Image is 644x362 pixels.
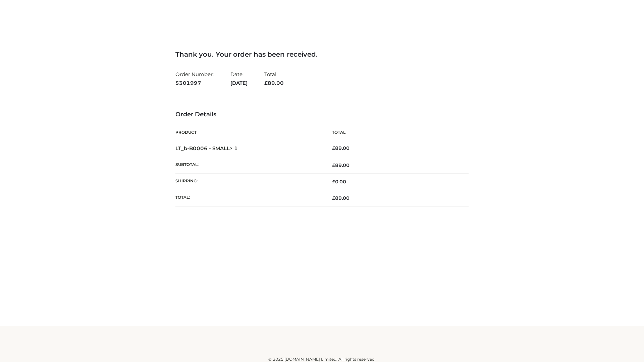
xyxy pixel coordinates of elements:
[332,162,335,168] span: £
[332,195,335,201] span: £
[230,79,248,87] strong: [DATE]
[175,68,214,89] li: Order Number:
[322,125,469,140] th: Total
[175,145,238,152] strong: LT_b-B0006 - SMALL
[264,68,284,89] li: Total:
[175,157,322,173] th: Subtotal:
[175,50,469,58] h3: Thank you. Your order has been received.
[175,79,214,87] strong: 5301997
[175,174,322,190] th: Shipping:
[332,179,346,185] bdi: 0.00
[332,145,350,151] bdi: 89.00
[332,145,335,151] span: £
[264,80,268,86] span: £
[230,68,248,89] li: Date:
[230,145,238,152] strong: × 1
[332,195,350,201] span: 89.00
[264,80,284,86] span: 89.00
[175,125,322,140] th: Product
[332,162,350,168] span: 89.00
[175,111,469,118] h3: Order Details
[332,179,335,185] span: £
[175,190,322,206] th: Total:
